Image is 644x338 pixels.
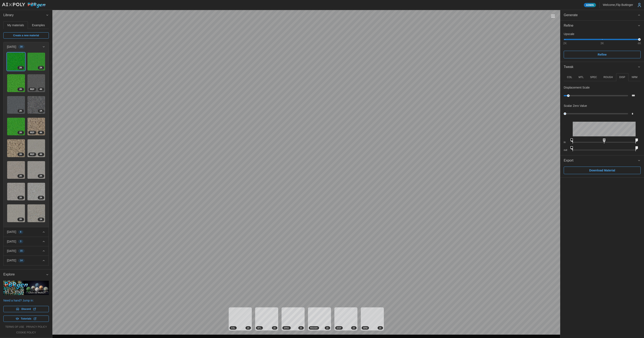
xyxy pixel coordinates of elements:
p: Welcome, Flip Buttinger [603,3,633,7]
img: dynVx547Re5pG9j4skuv [27,139,45,157]
span: Create a new material [13,33,39,38]
span: NRM [363,326,367,329]
p: NRM [632,76,637,79]
span: 2 K [40,66,42,69]
span: 2 K [326,326,329,329]
span: 2 K [19,153,22,156]
div: Tweak [560,72,644,155]
p: MTL [579,76,584,79]
button: Generate [560,10,644,20]
a: privacy policy [26,325,47,329]
span: 1 K [40,109,42,113]
button: Download Material [564,167,641,174]
p: COL [567,76,572,79]
p: [DATE] [7,239,16,244]
span: 2 K [353,326,355,329]
a: yoveMHJhHiOC8sj6olSN2K [27,52,45,71]
span: 2 K [379,326,382,329]
button: [DATE]14 [4,256,49,265]
button: [DATE]3 [4,237,49,246]
span: Tutorials [21,316,31,322]
span: Explore [3,269,46,280]
span: 2 K [19,218,22,221]
p: Need a hand? Jump in: [3,298,49,303]
button: Refine [564,51,641,58]
img: kIKwcbBQitk4gduVaFKK [7,183,25,201]
span: Discord [21,306,31,312]
span: 2 K [40,196,42,199]
img: 04QyqzGXkCG0qZ7W8nrx [27,183,45,201]
img: MujOtITkD3gRryerdJdu [7,74,25,92]
button: Export [560,155,644,166]
p: Scalar Zero Value [564,104,587,108]
img: yoveMHJhHiOC8sj6olSN [27,53,45,70]
img: AIxPoly PBRgen [2,3,46,8]
img: kTy90mGmgqzYuix2D8ba [7,118,25,136]
a: D2mQqWy1jwjU46bOabdP2K [7,52,25,71]
span: 1 K [40,218,42,221]
div: [DATE]16 [4,51,49,227]
span: 4 K [40,131,42,134]
img: 1lVrNKu5ZjjTom45eeWY [27,74,45,92]
span: Export [564,155,638,166]
a: 1lVrNKu5ZjjTom45eeWY4KREF [27,74,45,92]
a: wrVqLlg1lbVduYD5UFKh1K [27,204,45,222]
span: Download Material [589,167,615,174]
a: Discord [3,306,49,312]
button: Refine [560,21,644,31]
a: SPAxP1V5z1iPuFzW1bgB2K [7,161,25,179]
span: 2 K [247,326,249,329]
a: cookie policy [16,331,36,334]
img: K910bFHBOE4UJvC5Dj8z [27,118,45,136]
img: wrVqLlg1lbVduYD5UFKh [27,204,45,222]
p: SPEC [590,76,597,79]
span: 4 K [40,88,42,91]
a: RvFRFoGilhkg4LHqNjP62K [7,139,25,157]
img: 5MgrzKnKoefrJVUtEze4 [7,96,25,114]
button: Tweak [560,62,644,72]
button: [DATE]7 [4,265,49,275]
div: Refine [564,23,638,28]
span: DISP [337,326,341,329]
span: My materials [7,24,24,27]
a: terms of use [5,325,24,329]
p: [DATE] [7,258,16,262]
span: Refine [598,51,607,58]
span: 14 [20,259,23,262]
p: [DATE] [7,249,16,253]
button: Toggle viewport controls [550,13,556,19]
span: 3 [20,240,21,243]
a: 04QyqzGXkCG0qZ7W8nrx2K [27,183,45,201]
a: dynVx547Re5pG9j4skuv4KREF [27,139,45,157]
span: 16 [20,45,23,48]
span: 15 [20,249,23,253]
span: 2 K [19,174,22,178]
img: PBRgen explained in 5 minutes [3,281,49,295]
span: 2 K [19,109,22,113]
a: 7UlrXpjzfDjiUgBdiqqh2K [27,161,45,179]
span: 2 K [19,66,22,69]
a: MujOtITkD3gRryerdJdu2K [7,74,25,92]
img: D2mQqWy1jwjU46bOabdP [7,53,25,70]
span: 4 K [40,153,42,156]
a: 5MgrzKnKoefrJVUtEze42K [7,96,25,114]
span: 2 K [19,131,22,134]
span: Examples [32,24,45,27]
a: Tutorials [3,316,49,322]
a: f1AQjwylG238Y1INkr2i1K [27,96,45,114]
p: in [564,141,569,144]
p: [DATE] [7,45,16,49]
span: 2 K [300,326,302,329]
span: Library [3,10,46,20]
p: ROUGH [604,76,613,79]
span: Generate [564,10,638,20]
img: SPAxP1V5z1iPuFzW1bgB [7,161,25,179]
img: se0vHx8M1Yh4HtKhcX0D [7,204,25,222]
span: REF [30,153,35,156]
button: [DATE]15 [4,246,49,256]
span: 8 [20,230,21,234]
a: Create a new material [3,32,49,39]
span: Admin [586,3,594,7]
button: [DATE]16 [4,42,49,51]
span: Tweak [564,62,638,72]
